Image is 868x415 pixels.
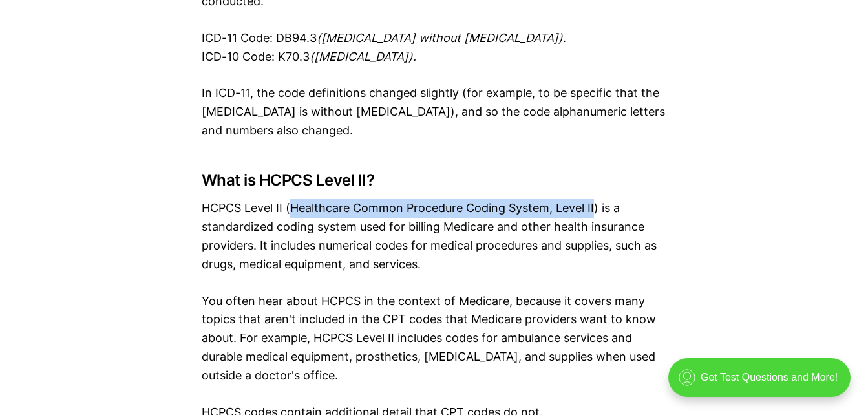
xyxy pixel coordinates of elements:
[317,31,563,45] em: ([MEDICAL_DATA] without [MEDICAL_DATA])
[202,84,667,140] p: In ICD-11, the code definitions changed slightly (for example, to be specific that the [MEDICAL_D...
[657,352,868,415] iframe: portal-trigger
[310,50,416,63] em: ([MEDICAL_DATA]).
[202,199,667,273] p: HCPCS Level II (Healthcare Common Procedure Coding System, Level II) is a standardized coding sys...
[202,292,667,385] p: You often hear about HCPCS in the context of Medicare, because it covers many topics that aren't ...
[202,29,667,67] p: ICD-11 Code: DB94.3 . ICD-10 Code: K70.3
[202,171,667,189] h3: What is HCPCS Level II?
